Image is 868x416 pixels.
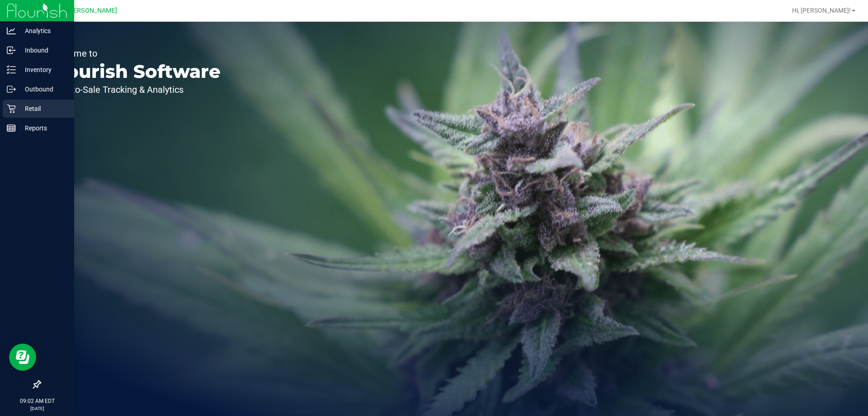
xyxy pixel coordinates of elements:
[7,65,16,74] inline-svg: Inventory
[7,26,16,35] inline-svg: Analytics
[7,104,16,113] inline-svg: Retail
[4,397,70,405] p: 09:02 AM EDT
[16,123,70,134] p: Reports
[792,7,851,14] span: Hi, [PERSON_NAME]!
[49,85,221,94] p: Seed-to-Sale Tracking & Analytics
[49,62,221,81] p: Flourish Software
[49,49,221,58] p: Welcome to
[16,103,70,114] p: Retail
[16,45,70,56] p: Inbound
[16,25,70,36] p: Analytics
[7,124,16,133] inline-svg: Reports
[16,64,70,75] p: Inventory
[4,405,70,412] p: [DATE]
[7,46,16,55] inline-svg: Inbound
[67,7,117,14] span: [PERSON_NAME]
[7,85,16,94] inline-svg: Outbound
[16,84,70,95] p: Outbound
[9,344,36,371] iframe: Resource center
